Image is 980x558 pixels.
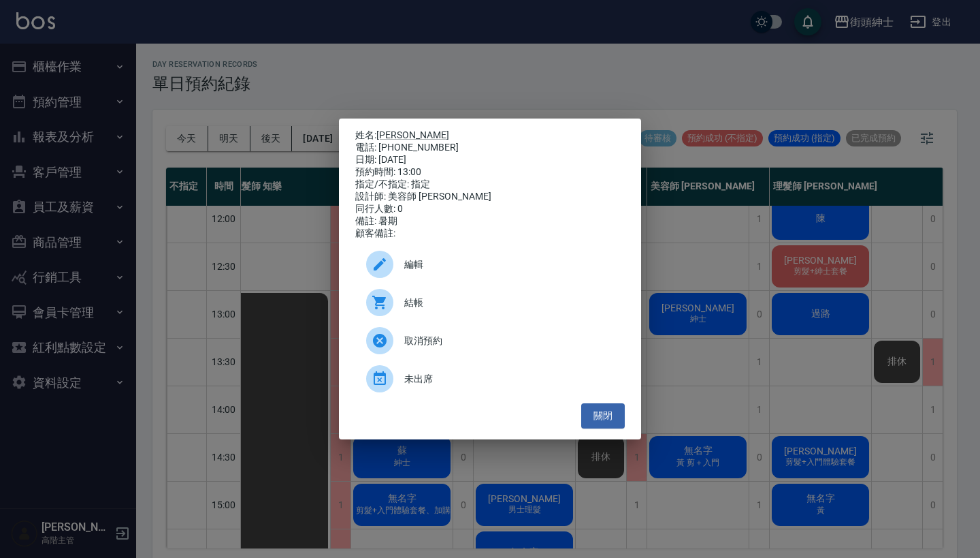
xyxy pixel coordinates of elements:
span: 取消預約 [404,334,614,348]
p: 姓名: [355,129,625,142]
div: 編輯 [355,245,625,283]
div: 備註: 暑期 [355,215,625,228]
div: 顧客備註: [355,228,625,240]
div: 取消預約 [355,322,625,360]
div: 未出席 [355,360,625,398]
span: 編輯 [404,258,614,272]
div: 日期: [DATE] [355,154,625,166]
div: 同行人數: 0 [355,203,625,215]
div: 預約時間: 13:00 [355,166,625,179]
div: 電話: [PHONE_NUMBER] [355,142,625,154]
a: [PERSON_NAME] [376,129,449,140]
a: 結帳 [355,283,625,322]
span: 結帳 [404,296,614,310]
div: 設計師: 美容師 [PERSON_NAME] [355,191,625,203]
span: 未出席 [404,372,614,386]
button: 關閉 [581,403,625,429]
div: 指定/不指定: 指定 [355,179,625,191]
